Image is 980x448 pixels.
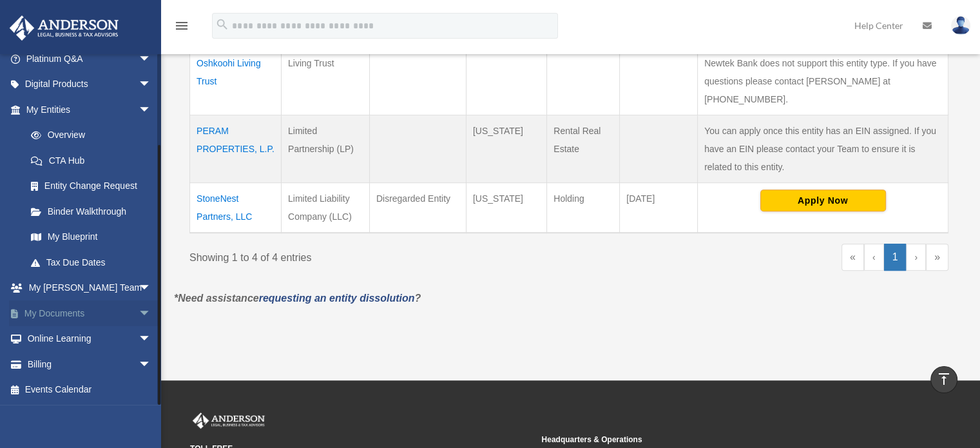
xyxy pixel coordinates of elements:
img: Anderson Advisors Platinum Portal [6,15,122,41]
img: User Pic [951,16,970,35]
td: You can apply once this entity has an EIN assigned. If you have an EIN please contact your Team t... [698,115,948,182]
td: [US_STATE] [466,182,546,233]
td: Newtek Bank does not support this entity type. If you have questions please contact [PERSON_NAME]... [698,47,948,115]
button: Apply Now [760,190,886,211]
span: arrow_drop_down [139,97,164,123]
span: arrow_drop_down [139,326,164,353]
td: [US_STATE] [466,115,546,182]
a: CTA Hub [18,148,164,173]
td: Limited Partnership (LP) [281,115,369,182]
td: Disregarded Entity [369,182,466,233]
a: My Documentsarrow_drop_down [9,300,171,326]
a: Entity Change Request [18,173,164,199]
a: My Entitiesarrow_drop_down [9,97,164,122]
a: Platinum Q&Aarrow_drop_down [9,46,171,72]
a: Digital Productsarrow_drop_down [9,72,171,97]
span: arrow_drop_down [139,300,164,327]
a: menu [174,23,189,34]
a: Binder Walkthrough [18,199,164,224]
span: arrow_drop_down [139,275,164,302]
a: requesting an entity dissolution [259,293,415,304]
a: My Blueprint [18,224,164,250]
td: Oshkoohi Living Trust [190,47,282,115]
a: Previous [864,244,884,271]
a: First [841,244,864,271]
a: Overview [18,122,158,148]
td: Living Trust [281,47,369,115]
td: Rental Real Estate [547,115,620,182]
a: My [PERSON_NAME] Teamarrow_drop_down [9,275,171,301]
div: Showing 1 to 4 of 4 entries [189,244,559,267]
a: Events Calendar [9,377,171,403]
a: Tax Due Dates [18,249,164,275]
em: *Need assistance ? [174,293,421,304]
a: Last [926,244,948,271]
a: Next [906,244,926,271]
i: vertical_align_top [936,371,952,387]
i: search [215,17,229,32]
td: Holding [547,182,620,233]
span: arrow_drop_down [139,72,164,98]
a: Online Learningarrow_drop_down [9,326,171,352]
a: vertical_align_top [930,366,957,393]
small: Headquarters & Operations [541,433,883,447]
img: Anderson Advisors Platinum Portal [190,413,267,429]
span: arrow_drop_down [139,46,164,72]
i: menu [174,18,189,34]
td: PERAM PROPERTIES, L.P. [190,115,282,182]
td: Limited Liability Company (LLC) [281,182,369,233]
span: arrow_drop_down [139,351,164,378]
td: StoneNest Partners, LLC [190,182,282,233]
a: Billingarrow_drop_down [9,351,171,377]
td: [DATE] [620,182,698,233]
a: 1 [884,244,907,271]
